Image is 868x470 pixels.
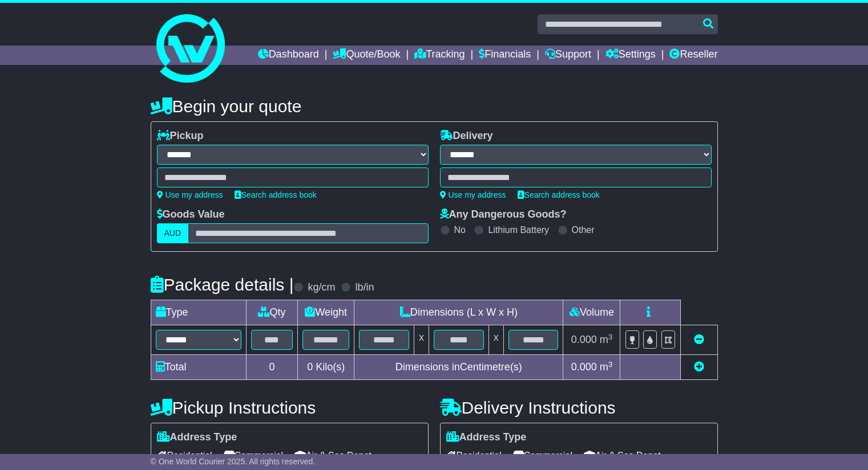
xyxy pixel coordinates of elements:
[224,447,283,464] span: Commercial
[235,190,317,199] a: Search address book
[294,447,372,464] span: Air & Sea Depot
[157,190,223,199] a: Use my address
[605,46,656,65] a: Settings
[608,360,613,369] sup: 3
[151,97,718,116] h4: Begin your quote
[151,457,316,466] span: © One World Courier 2025. All rights reserved.
[440,190,506,199] a: Use my address
[446,431,527,444] label: Address Type
[298,300,354,325] td: Weight
[513,447,572,464] span: Commercial
[545,46,591,65] a: Support
[354,300,563,325] td: Dimensions (L x W x H)
[151,300,246,325] td: Type
[518,190,600,199] a: Search address book
[571,334,597,345] span: 0.000
[157,431,237,444] label: Address Type
[157,130,204,142] label: Pickup
[488,224,549,235] label: Lithium Battery
[151,355,246,380] td: Total
[307,361,313,373] span: 0
[157,447,212,464] span: Residential
[600,361,613,373] span: m
[298,355,354,380] td: Kilo(s)
[440,398,718,417] h4: Delivery Instructions
[440,130,493,142] label: Delivery
[600,334,613,345] span: m
[246,355,298,380] td: 0
[488,325,503,355] td: x
[694,334,704,345] a: Remove this item
[414,325,429,355] td: x
[151,398,429,417] h4: Pickup Instructions
[446,447,502,464] span: Residential
[584,447,661,464] span: Air & Sea Depot
[355,281,374,294] label: lb/in
[258,46,319,65] a: Dashboard
[608,333,613,341] sup: 3
[151,275,294,294] h4: Package details |
[563,300,620,325] td: Volume
[694,361,704,373] a: Add new item
[246,300,298,325] td: Qty
[333,46,400,65] a: Quote/Book
[414,46,465,65] a: Tracking
[669,46,717,65] a: Reseller
[479,46,531,65] a: Financials
[571,361,597,373] span: 0.000
[157,223,189,243] label: AUD
[572,224,595,235] label: Other
[440,209,567,221] label: Any Dangerous Goods?
[308,281,335,294] label: kg/cm
[157,209,225,221] label: Goods Value
[354,355,563,380] td: Dimensions in Centimetre(s)
[454,224,466,235] label: No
